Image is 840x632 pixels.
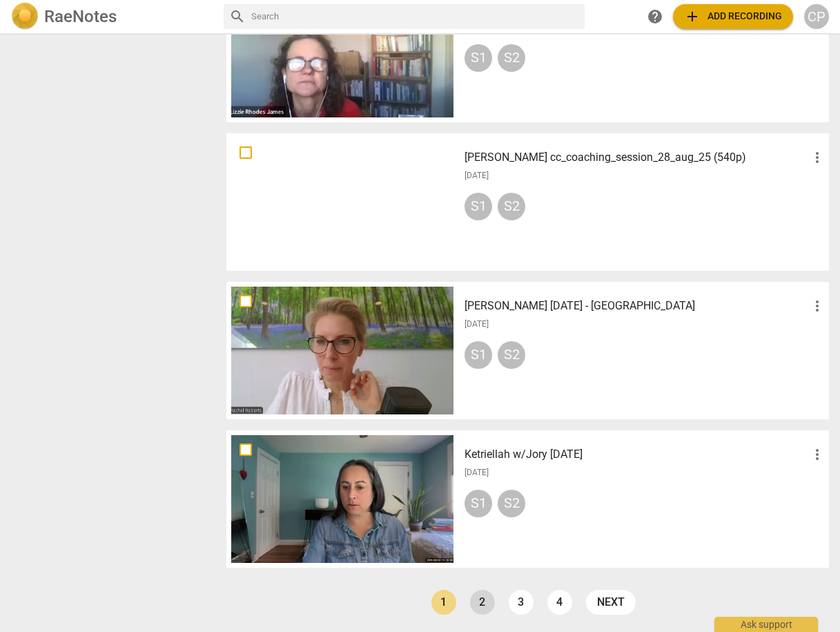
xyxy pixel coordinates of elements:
[498,341,525,369] div: S2
[229,8,246,25] span: search
[809,298,826,314] span: more_vert
[809,446,826,463] span: more_vert
[465,44,492,72] div: S1
[431,590,456,615] a: Page 1 is your current page
[465,446,809,463] h3: Ketriellah w/Jory 9/11/25
[684,8,782,25] span: Add recording
[231,435,824,563] a: Ketriellah w/Jory [DATE][DATE]S1S2
[586,590,636,615] a: next
[465,149,809,166] h3: Hattie cc_coaching_session_28_aug_25 (540p)
[498,44,525,72] div: S2
[809,149,826,166] span: more_vert
[251,6,579,28] input: Search
[44,7,117,26] h2: RaeNotes
[231,287,824,414] a: [PERSON_NAME] [DATE] - [GEOGRAPHIC_DATA][DATE]S1S2
[231,138,824,266] a: [PERSON_NAME] cc_coaching_session_28_aug_25 (540p)[DATE]S1S2
[465,170,489,182] span: [DATE]
[470,590,495,615] a: Page 2
[465,298,809,314] h3: Rachel September 8th - Ashleigh
[547,590,572,615] a: Page 4
[465,490,492,517] div: S1
[673,4,793,29] button: Upload
[465,193,492,220] div: S1
[714,617,818,632] div: Ask support
[11,3,213,30] a: LogoRaeNotes
[11,3,39,30] img: Logo
[498,193,525,220] div: S2
[498,490,525,517] div: S2
[465,467,489,479] span: [DATE]
[509,590,534,615] a: Page 3
[465,341,492,369] div: S1
[647,8,663,25] span: help
[684,8,701,25] span: add
[804,4,829,29] button: CP
[465,318,489,330] span: [DATE]
[643,4,667,29] a: Help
